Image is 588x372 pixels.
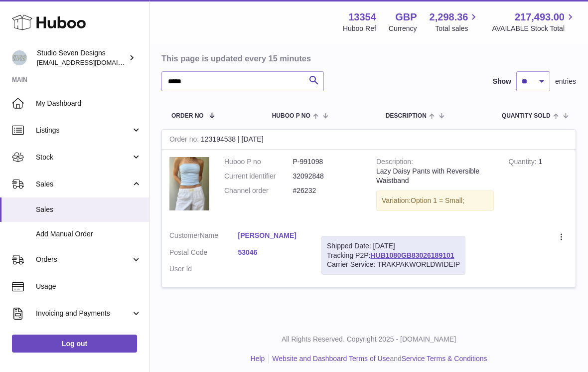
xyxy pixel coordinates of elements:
div: 123194538 | [DATE] [162,130,576,150]
div: Tracking P2P: [321,236,465,275]
a: Service Terms & Conditions [402,355,487,363]
span: Total sales [435,24,479,33]
span: My Dashboard [36,99,142,108]
a: HUB1080GB83026189101 [370,251,454,259]
dd: #26232 [293,186,362,195]
span: Add Manual Order [36,229,142,239]
strong: Description [376,158,413,168]
span: [EMAIL_ADDRESS][DOMAIN_NAME] [37,58,147,66]
span: Order No [171,113,204,119]
span: Description [386,113,427,119]
dt: Name [169,231,238,243]
a: [PERSON_NAME] [238,231,307,240]
strong: Quantity [509,158,539,168]
span: 217,493.00 [515,10,565,24]
dt: Current identifier [224,172,293,181]
span: Quantity Sold [502,113,551,119]
dt: User Id [169,264,238,274]
span: AVAILABLE Stock Total [492,24,576,33]
span: Listings [36,126,131,135]
strong: 13354 [348,10,376,24]
a: 2,298.36 Total sales [430,10,480,33]
span: Customer [169,231,200,239]
span: Huboo P no [272,113,310,119]
span: Option 1 = Small; [411,196,464,204]
a: Website and Dashboard Terms of Use [272,355,390,363]
span: Sales [36,180,131,189]
span: entries [555,77,576,86]
img: F9B70C03-3D69-42B0-BD0F-75A7B24DF086_1_105_c.jpg [169,157,209,210]
div: Studio Seven Designs [37,48,127,67]
div: Variation: [376,190,494,211]
dt: Channel order [224,186,293,195]
p: All Rights Reserved. Copyright 2025 - [DOMAIN_NAME] [157,335,580,344]
strong: GBP [395,10,417,24]
span: Usage [36,282,142,291]
div: Lazy Daisy Pants with Reversible Waistband [376,167,494,186]
strong: Order no [169,135,201,146]
dt: Huboo P no [224,157,293,167]
a: 53046 [238,248,307,257]
dd: 32092848 [293,172,362,181]
div: Shipped Date: [DATE] [327,241,460,251]
div: Currency [389,24,417,33]
a: 217,493.00 AVAILABLE Stock Total [492,10,576,33]
div: Carrier Service: TRAKPAKWORLDWIDEIP [327,260,460,269]
a: Help [251,355,265,363]
img: contact.studiosevendesigns@gmail.com [12,50,27,65]
h3: This page is updated every 15 minutes [161,53,574,64]
span: Orders [36,255,131,264]
span: Stock [36,153,131,162]
div: Huboo Ref [343,24,376,33]
label: Show [493,77,511,86]
span: 2,298.36 [430,10,468,24]
span: Invoicing and Payments [36,309,131,318]
span: Sales [36,205,142,214]
dd: P-991098 [293,157,362,167]
a: Log out [12,335,137,353]
li: and [269,354,487,364]
dt: Postal Code [169,248,238,260]
td: 1 [501,150,576,223]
